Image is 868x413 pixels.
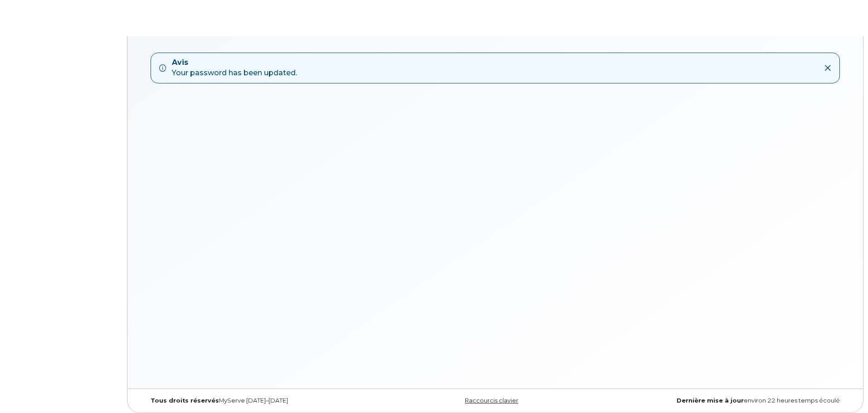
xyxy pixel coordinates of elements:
strong: Tous droits réservés [151,397,219,404]
a: Raccourcis clavier [465,397,518,404]
div: Your password has been updated. [172,58,297,78]
div: environ 22 heures temps écoulé [612,397,847,404]
strong: Dernière mise à jour [677,397,744,404]
div: MyServe [DATE]–[DATE] [144,397,378,404]
strong: Avis [172,58,297,68]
